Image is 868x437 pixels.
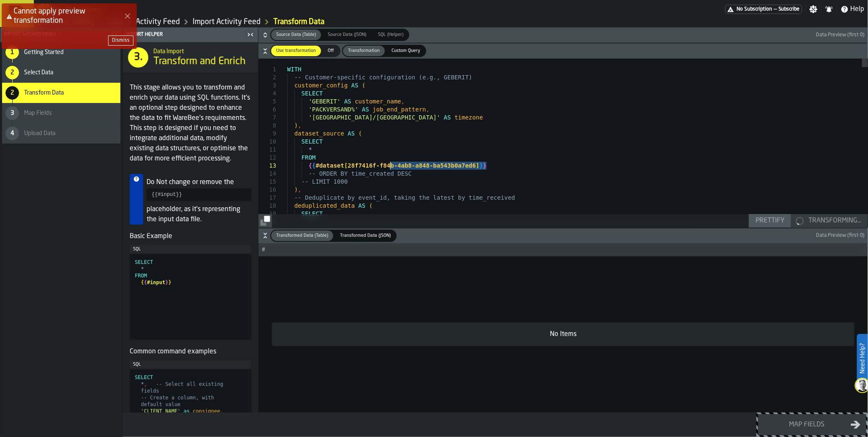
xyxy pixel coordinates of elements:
[444,114,451,121] span: AS
[220,408,223,414] span: ,
[258,170,276,178] div: 14
[258,178,276,186] div: 15
[294,74,472,81] span: -- Customer-specific configuration (e.g., GEBERIT)
[258,194,276,202] div: 17
[123,42,258,73] div: title-Transform and Enrich
[359,130,362,137] span: (
[2,103,120,123] li: menu Map Fields
[141,280,144,285] span: {
[749,214,791,228] button: button-Prettify
[144,280,147,285] span: {
[294,202,355,209] span: deduplicated_data
[805,216,865,226] div: Transforming...
[147,280,165,285] span: #input
[312,162,316,169] span: {
[479,162,483,169] span: }
[454,114,483,121] span: timezone
[309,98,341,105] span: 'GEBERIT'
[369,202,373,209] span: (
[130,231,251,242] h5: Basic Example
[141,388,159,394] span: fields
[483,162,487,169] span: }
[279,329,848,339] div: No Items
[258,98,276,106] div: 5
[5,86,19,100] div: 2
[258,210,276,218] div: 19
[334,230,397,242] label: button-switch-multi-Transformed Data (JSON)
[108,35,133,46] button: button-
[858,335,867,382] label: Need Help?
[165,280,168,285] span: }
[258,228,868,244] button: button-
[2,62,120,83] li: menu Select Data
[287,66,302,73] span: WITH
[141,395,214,401] span: -- Create a column, with
[130,83,251,164] p: This stage allows you to transform and enrich your data using SQL functions. It's an optional ste...
[294,122,298,129] span: )
[298,186,301,193] span: ,
[258,73,276,81] div: 2
[2,123,120,144] li: menu Upload Data
[258,186,276,194] div: 16
[476,162,479,169] span: ]
[273,232,332,239] span: Transformed Data (Table)
[302,154,316,161] span: FROM
[348,162,476,169] span: 28f7416f-f84b-4ab8-a848-ba543b0a7ed6
[258,114,276,122] div: 7
[258,162,276,170] div: 13
[184,408,190,414] span: as
[258,81,276,90] div: 3
[24,110,52,117] span: Map Fields
[135,259,153,265] span: SELECT
[258,130,276,138] div: 9
[309,106,359,113] span: 'PACKVERSAND%'
[362,82,365,89] span: (
[401,98,405,105] span: ,
[14,8,85,24] span: Cannot apply preview transformation
[258,214,272,228] button: button-
[141,408,180,414] span: 'CLIENT_NAME'
[351,82,359,89] span: AS
[337,232,394,239] span: Transformed Data (JSON)
[344,162,348,169] span: [
[147,177,251,187] p: Do Not change or remove the
[302,178,348,185] span: -- LIMIT 1000
[294,82,348,89] span: customer_config
[5,106,19,120] div: 3
[302,210,323,217] span: SELECT
[302,90,323,97] span: SELECT
[135,375,153,380] span: SELECT
[258,146,276,154] div: 11
[258,154,276,162] div: 12
[472,194,515,201] span: ime_received
[258,122,276,130] div: 8
[2,83,120,103] li: menu Transform Data
[271,231,333,241] div: thumb
[5,66,19,79] div: 2
[335,231,396,241] div: thumb
[135,273,147,279] span: FROM
[169,280,171,285] span: }
[141,402,180,407] span: default value
[816,233,865,239] span: Data Preview (first 0)
[258,138,276,146] div: 10
[294,186,298,193] span: )
[302,138,323,145] span: SELECT
[24,130,55,137] span: Upload Data
[144,381,147,387] span: ,
[348,130,355,137] span: AS
[355,98,401,105] span: customer_name
[112,38,130,43] div: Dismiss
[270,230,334,242] label: button-switch-multi-Transformed Data (Table)
[752,216,788,226] div: Prettify
[262,247,265,253] span: #
[344,98,351,105] span: AS
[122,10,133,22] button: Close Error
[156,381,223,387] span: -- Select all existing
[309,170,412,177] span: -- ORDER BY time_created DESC
[362,106,369,113] span: AS
[133,247,248,252] div: SQL
[758,414,866,435] button: button-Map fields
[130,347,251,357] h5: Common command examples
[0,27,122,42] header: Import Wizard Menu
